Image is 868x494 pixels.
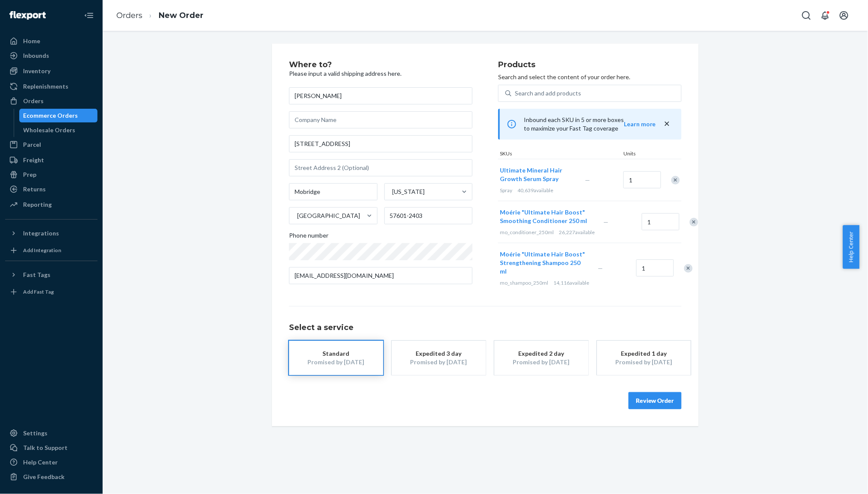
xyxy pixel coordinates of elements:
[507,358,576,366] div: Promised by [DATE]
[289,61,472,69] h2: Where to?
[302,358,370,366] div: Promised by [DATE]
[5,49,97,62] a: Inbounds
[624,120,656,128] button: Learn more
[23,443,68,452] div: Talk to Support
[404,349,473,358] div: Expedited 3 day
[5,470,97,484] button: Give Feedback
[297,211,360,220] div: [GEOGRAPHIC_DATA]
[23,458,58,467] div: Help Center
[23,229,59,238] div: Integrations
[553,280,589,286] span: 14,116 available
[622,150,660,159] div: Units
[500,208,587,224] span: Moérie "Ultimate Hair Boost" Smoothing Conditioner 250 ml
[116,11,142,20] a: Orders
[500,250,585,275] span: Moérie "Ultimate Hair Boost" Strengthening Shampoo 250 ml
[5,153,97,167] a: Freight
[684,264,693,273] div: Remove Item
[798,7,815,24] button: Open Search Box
[19,123,98,137] a: Wholesale Orders
[636,259,674,277] input: Quantity
[296,211,297,220] input: [GEOGRAPHIC_DATA]
[610,349,678,358] div: Expedited 1 day
[498,109,682,140] div: Inbound each SKU in 5 or more boxes to maximize your Fast Tag coverage
[23,140,41,149] div: Parcel
[507,349,576,358] div: Expedited 2 day
[642,213,679,230] input: Quantity
[23,170,36,179] div: Prep
[5,268,97,282] button: Fast Tags
[5,182,97,196] a: Returns
[5,226,97,240] button: Integrations
[5,285,97,299] a: Add Fast Tag
[23,82,68,91] div: Replenishments
[5,426,97,440] a: Settings
[289,159,472,176] input: Street Address 2 (Optional)
[23,200,52,209] div: Reporting
[597,341,691,375] button: Expedited 1 dayPromised by [DATE]
[5,64,97,78] a: Inventory
[498,150,622,159] div: SKUs
[498,61,682,69] h2: Products
[404,358,473,366] div: Promised by [DATE]
[289,324,682,332] h1: Select a service
[23,473,65,481] div: Give Feedback
[498,73,682,81] p: Search and select the content of your order here.
[843,225,859,269] button: Help Center
[392,187,393,196] input: [US_STATE]
[817,7,834,24] button: Open notifications
[23,271,50,279] div: Fast Tags
[5,94,97,108] a: Orders
[289,87,472,104] input: First & Last Name
[23,67,50,75] div: Inventory
[5,138,97,152] a: Parcel
[159,11,204,20] a: New Order
[289,231,328,243] span: Phone number
[5,198,97,211] a: Reporting
[500,167,562,182] span: Ultimate Mineral Hair Growth Serum Spray
[109,3,210,28] ol: breadcrumbs
[302,349,370,358] div: Standard
[5,168,97,182] a: Prep
[663,119,671,128] button: close
[384,207,473,224] input: ZIP Code
[5,455,97,469] a: Help Center
[23,37,40,45] div: Home
[671,176,680,185] div: Remove Item
[515,89,581,98] div: Search and add products
[393,187,425,196] div: [US_STATE]
[9,11,46,20] img: Flexport logo
[5,34,97,48] a: Home
[24,126,76,134] div: Wholesale Orders
[23,97,44,105] div: Orders
[289,111,472,128] input: Company Name
[5,441,97,455] a: Talk to Support
[5,80,97,93] a: Replenishments
[392,341,486,375] button: Expedited 3 dayPromised by [DATE]
[603,218,608,226] span: —
[500,250,588,276] button: Moérie "Ultimate Hair Boost" Strengthening Shampoo 250 ml
[494,341,588,375] button: Expedited 2 dayPromised by [DATE]
[19,109,98,122] a: Ecommerce Orders
[23,156,44,164] div: Freight
[610,358,678,366] div: Promised by [DATE]
[500,166,575,183] button: Ultimate Mineral Hair Growth Serum Spray
[23,429,47,437] div: Settings
[23,288,54,295] div: Add Fast Tag
[289,183,378,200] input: City
[289,135,472,152] input: Street Address
[289,69,472,78] p: Please input a valid shipping address here.
[836,7,853,24] button: Open account menu
[24,111,78,120] div: Ecommerce Orders
[629,392,682,409] button: Review Order
[500,229,554,235] span: mo_conditioner_250ml
[23,51,49,60] div: Inbounds
[500,187,512,193] span: Spray
[500,208,593,225] button: Moérie "Ultimate Hair Boost" Smoothing Conditioner 250 ml
[585,176,590,184] span: —
[23,247,61,254] div: Add Integration
[517,187,553,193] span: 40,639 available
[500,280,548,286] span: mo_shampoo_250ml
[5,244,97,257] a: Add Integration
[623,171,661,188] input: Quantity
